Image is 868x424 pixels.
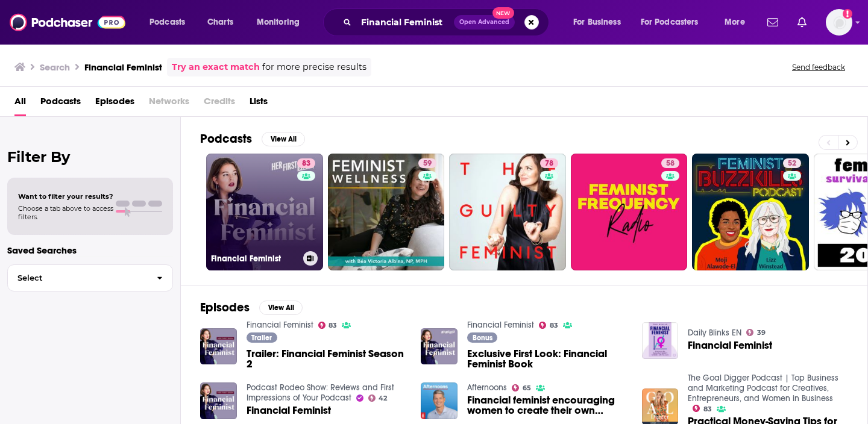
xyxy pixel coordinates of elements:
[843,9,852,19] svg: Add a profile image
[95,92,134,116] span: Episodes
[725,14,745,31] span: More
[421,328,458,365] img: Exclusive First Look: Financial Feminist Book
[247,405,331,416] a: Financial Feminist
[247,349,407,369] a: Trailer: Financial Feminist Season 2
[335,8,561,36] div: Search podcasts, credits, & more...
[788,158,796,170] span: 52
[716,13,760,32] button: open menu
[666,158,675,170] span: 58
[259,301,303,315] button: View All
[783,158,801,168] a: 52
[492,7,514,19] span: New
[692,154,809,270] a: 52
[826,9,852,36] span: Logged in as megcassidy
[251,334,272,341] span: Trailer
[661,158,679,168] a: 58
[421,382,458,419] img: Financial feminist encouraging women to create their own wealth
[297,158,315,168] a: 83
[200,300,250,315] h2: Episodes
[545,158,553,170] span: 78
[826,9,852,36] img: User Profile
[200,382,237,419] img: Financial Feminist
[788,62,849,72] button: Send feedback
[459,19,509,25] span: Open Advanced
[141,13,201,32] button: open menu
[207,14,233,31] span: Charts
[14,92,26,116] a: All
[688,373,838,404] a: The Goal Digger Podcast | Top Business and Marketing Podcast for Creatives, Entrepreneurs, and Wo...
[40,92,81,116] a: Podcasts
[10,11,125,34] img: Podchaser - Follow, Share and Rate Podcasts
[642,322,679,359] img: Financial Feminist
[467,395,627,416] a: Financial feminist encouraging women to create their own wealth
[418,158,436,168] a: 59
[329,323,337,328] span: 83
[512,384,531,391] a: 65
[200,131,252,146] h2: Podcasts
[633,13,716,32] button: open menu
[262,60,366,74] span: for more precise results
[200,13,241,32] a: Charts
[467,320,534,330] a: Financial Feminist
[550,323,558,328] span: 83
[7,148,173,166] h2: Filter By
[523,385,531,391] span: 65
[368,394,388,402] a: 42
[84,61,162,73] h3: Financial Feminist
[688,340,772,351] a: Financial Feminist
[540,158,558,168] a: 78
[18,204,113,221] span: Choose a tab above to access filters.
[257,14,300,31] span: Monitoring
[200,328,237,365] img: Trailer: Financial Feminist Season 2
[7,245,173,256] p: Saved Searches
[206,154,323,270] a: 83Financial Feminist
[302,158,310,170] span: 83
[200,300,303,315] a: EpisodesView All
[211,254,298,264] h3: Financial Feminist
[204,92,235,116] span: Credits
[467,382,507,393] a: Afternoons
[379,396,387,401] span: 42
[746,329,766,336] a: 39
[262,132,305,146] button: View All
[693,405,712,412] a: 83
[449,154,566,270] a: 78
[571,154,688,270] a: 58
[40,61,70,73] h3: Search
[149,14,185,31] span: Podcasts
[688,328,741,338] a: Daily Blinks EN
[793,12,811,33] a: Show notifications dropdown
[250,92,268,116] a: Lists
[565,13,636,32] button: open menu
[763,12,783,33] a: Show notifications dropdown
[7,264,173,291] button: Select
[356,13,454,32] input: Search podcasts, credits, & more...
[149,92,189,116] span: Networks
[573,14,621,31] span: For Business
[423,158,432,170] span: 59
[18,192,113,201] span: Want to filter your results?
[757,330,766,335] span: 39
[473,334,492,341] span: Bonus
[318,322,338,329] a: 83
[200,131,305,146] a: PodcastsView All
[703,407,712,412] span: 83
[454,15,515,30] button: Open AdvancedNew
[248,13,315,32] button: open menu
[328,154,445,270] a: 59
[172,60,260,74] a: Try an exact match
[247,382,394,403] a: Podcast Rodeo Show: Reviews and First Impressions of Your Podcast
[247,320,313,330] a: Financial Feminist
[467,349,627,369] span: Exclusive First Look: Financial Feminist Book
